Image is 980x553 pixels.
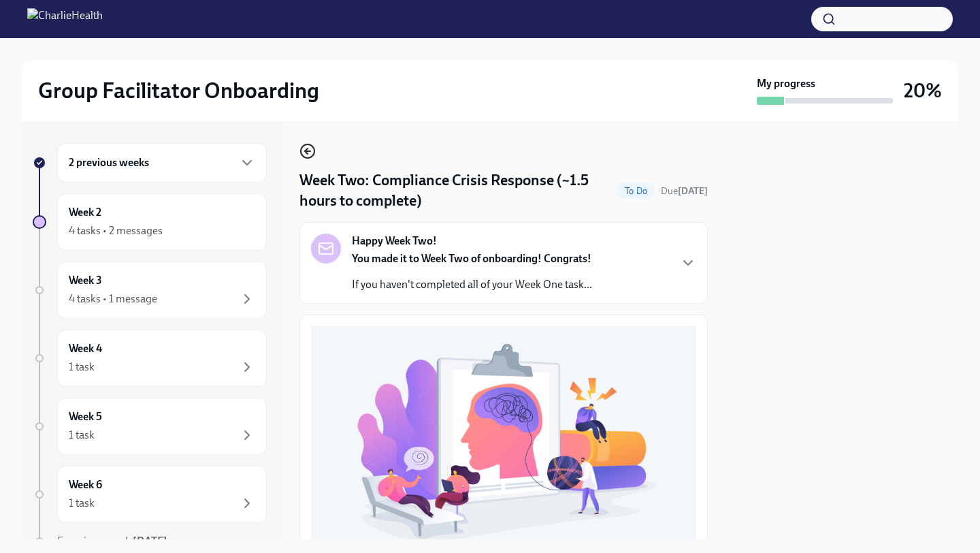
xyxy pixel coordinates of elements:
a: Week 51 task [33,398,267,455]
strong: My progress [757,76,815,91]
a: Week 41 task [33,330,267,387]
h4: Week Two: Compliance Crisis Response (~1.5 hours to complete) [299,170,611,211]
div: 1 task [69,428,95,443]
h3: 20% [904,78,942,103]
span: October 13th, 2025 10:00 [661,185,708,197]
h2: Group Facilitator Onboarding [38,77,319,104]
strong: [DATE] [133,535,167,548]
div: 4 tasks • 2 messages [69,223,163,238]
p: If you haven't completed all of your Week One task... [352,277,592,292]
img: CharlieHealth [27,8,103,30]
h6: Week 2 [69,205,101,220]
div: 2 previous weeks [57,143,267,183]
strong: Happy Week Two! [352,234,437,249]
div: 4 tasks • 1 message [69,291,157,306]
a: Week 34 tasks • 1 message [33,262,267,319]
strong: [DATE] [678,185,708,197]
div: 1 task [69,496,95,511]
a: Week 61 task [33,466,267,523]
h6: Week 6 [69,477,102,492]
h6: Week 5 [69,409,102,424]
a: Week 24 tasks • 2 messages [33,193,267,251]
span: Due [661,185,708,197]
span: To Do [617,186,655,196]
span: Experience ends [57,535,167,548]
div: 1 task [69,360,95,375]
h6: Week 4 [69,341,102,356]
h6: 2 previous weeks [69,155,149,170]
h6: Week 3 [69,273,102,288]
strong: You made it to Week Two of onboarding! Congrats! [352,252,591,265]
